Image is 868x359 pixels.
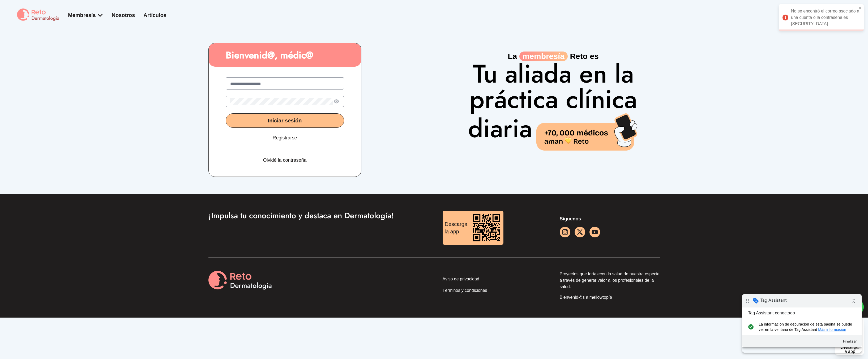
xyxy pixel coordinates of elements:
a: Artículos [143,12,166,18]
a: Términos y condiciones [443,287,543,296]
a: Aviso de privacidad [443,276,543,284]
span: La información de depuración de esta página se puede ver en la ventana de Tag Assistant [16,27,111,38]
img: Reto Derma logo [208,271,272,290]
img: download reto dermatología qr [469,211,503,245]
a: Registrarse [272,134,297,142]
a: mellowtopía [589,295,612,300]
div: Descarga la app [443,218,470,237]
p: Síguenos [560,215,660,223]
p: La Reto es [464,52,643,61]
p: Bienvenid@s a [560,294,660,301]
h1: Bienvenid@, médic@ [209,50,361,60]
div: No se encontró el correo asociado a una cuenta o la contraseña es [SECURITY_DATA] [779,4,864,31]
span: Iniciar sesión [268,118,302,123]
div: Membresía [68,11,103,19]
p: Proyectos que fortalecen la salud de nuestra especie a través de generar valor a los profesionale... [560,271,660,290]
a: youtube icon [589,227,600,237]
a: Nosotros [112,12,135,18]
a: facebook button [575,227,585,237]
img: logo Reto dermatología [17,8,59,22]
span: membresía [519,52,568,61]
h1: Tu aliada en la práctica clínica diaria [464,61,643,151]
span: Tag Assistant [18,3,45,9]
button: close [858,6,862,10]
a: instagram button [560,227,570,237]
i: Contraer insignia de depuración [106,1,117,12]
a: Olvidé la contraseña [263,156,306,164]
i: check_circle [4,27,13,38]
h3: ¡Impulsa tu conocimiento y destaca en Dermatología! [208,211,426,220]
button: Iniciar sesión [226,113,344,128]
button: Finalizar [98,42,117,52]
a: Más información [76,33,104,37]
